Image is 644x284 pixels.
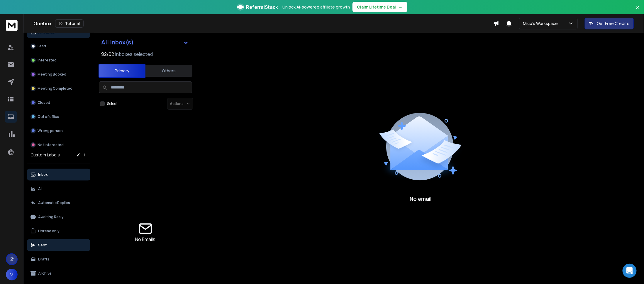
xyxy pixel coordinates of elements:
p: Wrong person [38,128,63,133]
h3: Inboxes selected [115,51,153,58]
p: Get Free Credits [597,21,630,26]
h1: All Inbox(s) [101,39,134,45]
p: Awaiting Reply [38,215,64,219]
button: Automatic Replies [27,197,90,209]
p: Out of office [38,114,59,119]
button: Get Free Credits [585,18,634,29]
button: Primary [99,64,145,78]
button: Lead [27,40,90,52]
button: Archive [27,268,90,279]
p: Drafts [38,257,49,262]
button: Not Interested [27,139,90,151]
button: Interested [27,54,90,66]
p: Unlock AI-powered affiliate growth [283,4,350,10]
p: Inbox [38,172,48,177]
p: Closed [38,100,50,105]
div: Onebox [33,19,493,28]
button: Closed [27,97,90,108]
p: All [38,186,43,191]
button: Others [145,64,192,77]
span: → [399,4,403,10]
span: 92 / 92 [101,51,114,58]
button: Close banner [634,4,642,18]
p: No Emails [135,236,156,243]
label: Select [107,101,118,106]
p: Sent [38,243,47,248]
button: M [6,269,18,280]
button: All Inbox(s) [96,36,193,48]
button: Inbox [27,169,90,181]
button: Claim Lifetime Deal→ [352,2,407,12]
button: Awaiting Reply [27,211,90,223]
button: Tutorial [55,19,84,28]
button: Drafts [27,253,90,265]
p: No email [410,195,431,203]
p: Archive [38,271,52,276]
button: All [27,183,90,195]
button: Wrong person [27,125,90,137]
p: Interested [38,58,57,63]
p: Meeting Booked [38,72,66,77]
button: Unread only [27,225,90,237]
p: Automatic Replies [38,201,70,205]
button: Meeting Completed [27,83,90,94]
p: Lead [38,44,46,49]
p: Meeting Completed [38,86,72,91]
span: ReferralStack [246,4,278,11]
p: Unread only [38,229,60,233]
p: Mico's Workspace [523,21,560,26]
h3: Custom Labels [30,152,60,158]
div: Open Intercom Messenger [623,264,637,278]
button: Out of office [27,111,90,123]
button: Sent [27,239,90,251]
p: Not Interested [38,143,64,147]
button: Meeting Booked [27,69,90,80]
